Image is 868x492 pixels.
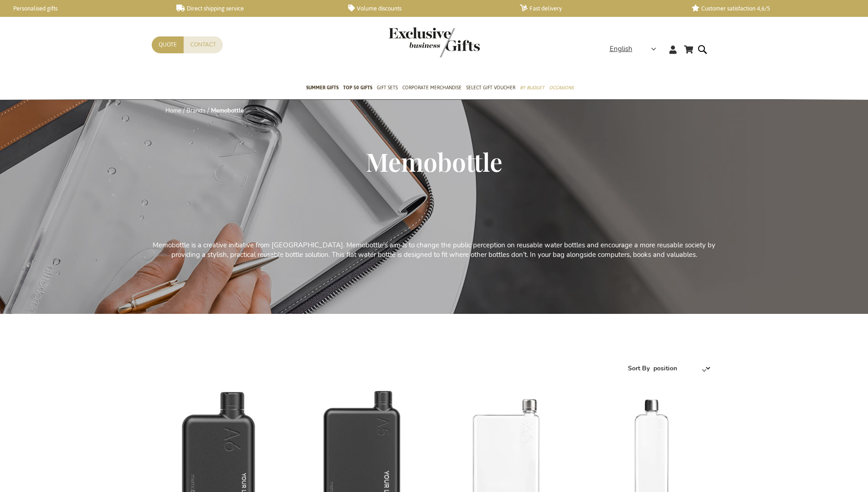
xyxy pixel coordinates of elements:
a: Direct shipping service [176,5,334,12]
span: English [610,44,632,54]
a: Summer Gifts [306,77,339,100]
span: TOP 50 Gifts [343,83,372,92]
a: TOP 50 Gifts [343,77,372,100]
a: Select Gift Voucher [466,77,515,100]
label: Sort By [628,364,650,373]
a: Personalised gifts [5,5,162,12]
a: Home [165,107,181,115]
a: Customer satisfaction 4,6/5 [692,5,849,12]
strong: Memobottle [211,107,244,115]
img: Exclusive Business gifts logo [389,27,480,57]
a: Contact [184,36,223,53]
span: Summer Gifts [306,83,339,92]
a: Corporate Merchandise [402,77,462,100]
span: Occasions [549,83,574,92]
span: By Budget [520,83,544,92]
a: Quote [152,36,184,53]
span: Select Gift Voucher [466,83,515,92]
a: Occasions [549,77,574,100]
span: Memobottle [366,144,503,178]
a: Fast delivery [520,5,677,12]
a: Brands [186,107,205,115]
a: store logo [389,27,434,57]
a: By Budget [520,77,544,100]
span: Gift Sets [377,83,398,92]
span: Corporate Merchandise [402,83,462,92]
a: Volume discounts [348,5,505,12]
p: Memobottle is a creative initiative from [GEOGRAPHIC_DATA]. Memobottle’s aim is to change the pub... [152,241,717,260]
a: Gift Sets [377,77,398,100]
